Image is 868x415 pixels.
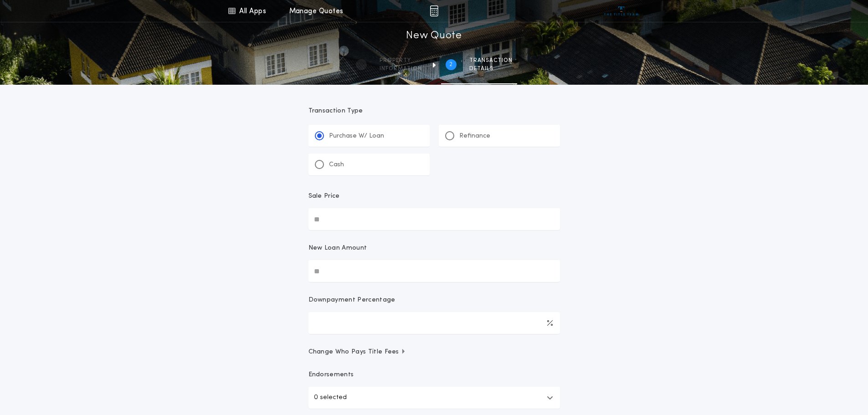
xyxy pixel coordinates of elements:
[329,132,384,141] p: Purchase W/ Loan
[449,61,452,68] h2: 2
[430,5,438,16] img: img
[308,348,560,357] button: Change Who Pays Title Fees
[308,192,340,201] p: Sale Price
[308,260,560,282] input: New Loan Amount
[308,244,367,253] p: New Loan Amount
[469,57,513,64] span: Transaction
[380,65,422,72] span: information
[308,208,560,230] input: Sale Price
[604,6,638,15] img: vs-icon
[459,132,490,141] p: Refinance
[308,296,395,305] p: Downpayment Percentage
[469,65,513,72] span: details
[308,107,560,116] p: Transaction Type
[308,387,560,409] button: 0 selected
[308,312,560,334] input: Downpayment Percentage
[308,370,560,379] p: Endorsements
[329,160,344,169] p: Cash
[380,57,422,64] span: Property
[314,392,347,403] p: 0 selected
[406,29,462,43] h1: New Quote
[308,348,406,357] span: Change Who Pays Title Fees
